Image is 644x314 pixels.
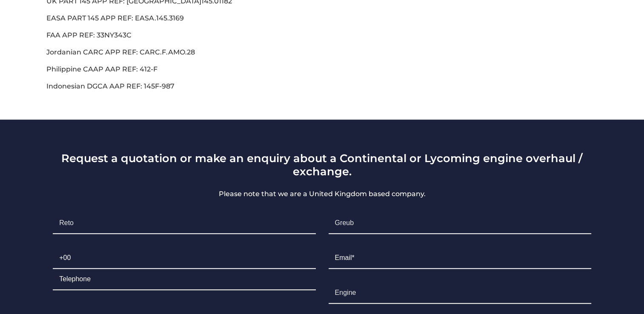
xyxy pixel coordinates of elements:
[46,189,598,199] p: Please note that we are a United Kingdom based company.
[329,248,591,269] input: Email*
[46,31,132,39] span: FAA APP REF: 33NY343C
[46,82,175,90] span: Indonesian DGCA AAP REF: 145F-987
[46,151,598,178] h3: Request a quotation or make an enquiry about a Continental or Lycoming engine overhaul / exchange.
[46,65,157,73] span: Philippine CAAP AAP REF: 412-F
[53,269,315,290] input: Telephone
[46,48,195,56] span: Jordanian CARC APP REF: CARC.F.AMO.28
[329,213,591,234] input: Surname*
[53,248,315,269] input: +00
[46,14,184,22] span: EASA PART 145 APP REF: EASA.145.3169
[53,213,315,234] input: First Name*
